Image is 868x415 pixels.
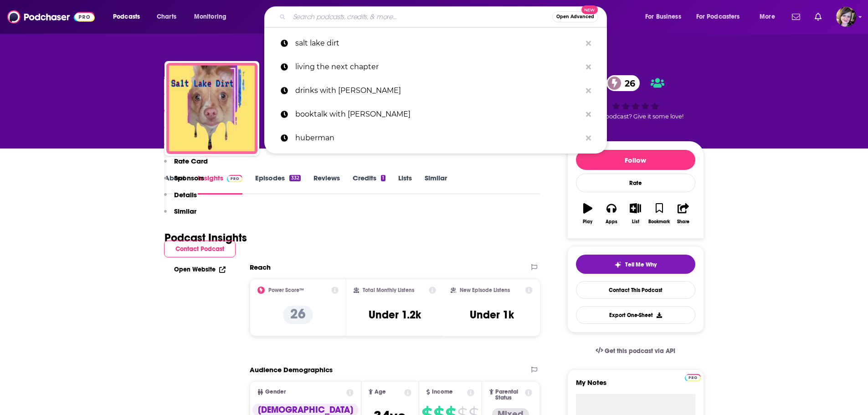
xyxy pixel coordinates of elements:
[194,10,226,23] span: Monitoring
[811,9,825,25] a: Show notifications dropdown
[289,10,552,24] input: Search podcasts, credits, & more...
[264,79,607,102] a: drinks with [PERSON_NAME]
[696,10,740,23] span: For Podcasters
[250,365,333,374] h2: Audience Demographics
[174,174,204,182] p: Sponsors
[174,266,226,273] a: Open Website
[648,219,670,225] div: Bookmark
[576,306,695,324] button: Export One-Sheet
[576,378,695,394] label: My Notes
[369,308,421,322] h3: Under 1.2k
[623,197,647,230] button: List
[375,389,386,395] span: Age
[295,79,581,102] p: drinks with tony
[157,10,176,23] span: Charts
[632,219,639,225] div: List
[556,15,594,19] span: Open Advanced
[295,126,581,150] p: huberman
[164,190,197,207] button: Details
[432,389,453,395] span: Income
[381,175,385,181] div: 1
[836,7,856,27] button: Show profile menu
[788,9,804,25] a: Show notifications dropdown
[836,7,856,27] img: User Profile
[606,75,640,91] a: 26
[647,197,671,230] button: Bookmark
[295,102,581,126] p: booktalk with diana korte
[836,7,856,27] span: Logged in as IAmMBlankenship
[255,174,300,195] a: Episodes332
[264,55,607,79] a: living the next chapter
[625,261,657,268] span: Tell Me Why
[398,174,412,195] a: Lists
[645,10,681,23] span: For Business
[353,174,385,195] a: Credits1
[470,308,514,322] h3: Under 1k
[264,31,607,55] a: salt lake dirt
[639,10,693,24] button: open menu
[166,63,257,154] img: Salt Lake Dirt
[174,190,197,199] p: Details
[265,389,286,395] span: Gender
[576,150,695,170] button: Follow
[295,31,581,55] p: salt lake dirt
[264,102,607,126] a: booktalk with [PERSON_NAME]
[164,207,196,224] button: Similar
[7,8,95,26] img: Podchaser - Follow, Share and Rate Podcasts
[174,207,196,215] p: Similar
[671,197,695,230] button: Share
[313,174,340,195] a: Reviews
[113,10,140,23] span: Podcasts
[188,10,238,24] button: open menu
[552,11,598,22] button: Open AdvancedNew
[264,126,607,150] a: huberman
[295,55,581,79] p: living the next chapter
[616,75,640,91] span: 26
[289,175,300,181] div: 332
[760,10,775,23] span: More
[581,5,598,14] span: New
[107,10,152,24] button: open menu
[250,263,271,272] h2: Reach
[495,389,524,401] span: Parental Status
[606,219,617,225] div: Apps
[600,197,623,230] button: Apps
[583,219,592,225] div: Play
[460,287,510,293] h2: New Episode Listens
[164,174,204,190] button: Sponsors
[753,10,786,24] button: open menu
[576,255,695,274] button: tell me why sparkleTell Me Why
[588,340,683,362] a: Get this podcast via API
[363,287,414,293] h2: Total Monthly Listens
[605,347,675,355] span: Get this podcast via API
[164,241,236,257] button: Contact Podcast
[685,374,701,381] img: Podchaser Pro
[576,174,695,192] div: Rate
[576,281,695,299] a: Contact This Podcast
[614,261,621,268] img: tell me why sparkle
[576,197,600,230] button: Play
[283,306,313,324] p: 26
[685,373,701,381] a: Pro website
[268,287,304,293] h2: Power Score™
[273,6,616,27] div: Search podcasts, credits, & more...
[425,174,447,195] a: Similar
[690,10,753,24] button: open menu
[151,10,182,24] a: Charts
[567,69,704,126] div: 26Good podcast? Give it some love!
[677,219,689,225] div: Share
[588,113,683,120] span: Good podcast? Give it some love!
